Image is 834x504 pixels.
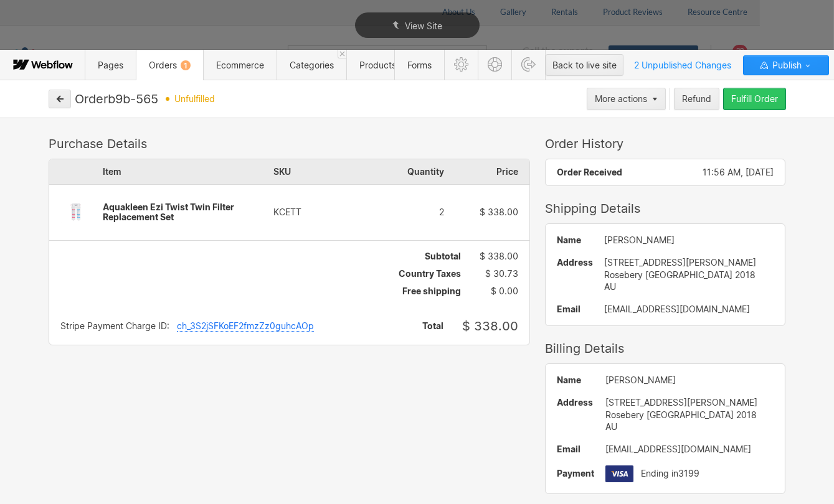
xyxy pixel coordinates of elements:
span: 11:56 AM, [DATE] [703,167,774,177]
button: Refund [674,88,719,110]
div: [STREET_ADDRESS][PERSON_NAME] [605,396,774,409]
div: Purchase Details [49,136,530,151]
div: [PERSON_NAME] [604,235,774,245]
div: AU [605,421,774,433]
span: Categories [290,60,334,70]
span: Total [422,321,443,331]
div: [EMAIL_ADDRESS][DOMAIN_NAME] [605,444,774,454]
div: Quantity [359,159,444,184]
span: Publish [770,56,802,75]
div: Shipping Details [545,201,786,216]
span: $ 30.73 [485,269,518,279]
img: Aquakleen Ezi Twist Twin Filter Replacement Set [49,191,103,234]
span: Ending in 3199 [641,469,699,478]
span: View Site [405,21,442,31]
div: [PERSON_NAME] [605,375,774,385]
span: Address [557,256,593,269]
span: $ 338.00 [462,319,518,334]
button: Fulfill Order [723,88,786,110]
span: Name [557,235,593,245]
span: Products [359,60,396,70]
div: Refund [682,94,711,104]
span: Forms [407,60,432,70]
div: Item [103,159,273,184]
div: Billing Details [545,341,786,356]
div: 1 [181,60,191,70]
div: Rosebery [GEOGRAPHIC_DATA] 2018 [605,409,774,421]
span: Text us [5,30,39,42]
button: Publish [743,55,829,75]
div: AU [604,281,774,293]
span: Free shipping [402,286,461,296]
div: Order b9b-565 [75,91,158,106]
div: Order History [545,136,786,151]
span: Ecommerce [216,60,264,70]
span: Payment [557,469,594,478]
span: Email [557,444,594,454]
div: KCETT [273,207,359,217]
span: unfulfilled [174,94,215,104]
span: $ 0.00 [491,286,518,296]
div: Fulfill Order [731,94,778,104]
span: Pages [98,60,123,70]
div: ch_3S2jSFKoEF2fmzZz0guhcAOp [177,321,314,332]
span: Address [557,396,594,409]
div: Back to live site [552,56,617,75]
span: 2 Unpublished Changes [628,55,737,75]
span: Email [557,304,593,314]
div: SKU [273,159,359,184]
div: [STREET_ADDRESS][PERSON_NAME] [604,256,774,269]
div: Stripe Payment Charge ID: [60,321,169,332]
div: Rosebery [GEOGRAPHIC_DATA] 2018 [604,269,774,281]
button: More actions [587,88,666,110]
div: More actions [595,94,647,104]
button: Back to live site [546,54,623,76]
span: $ 338.00 [480,207,518,217]
span: Orders [149,60,191,70]
span: Subtotal [425,251,461,261]
span: Country Taxes [399,269,461,279]
div: 2 [359,207,444,217]
div: Price [444,159,529,184]
a: Close 'Categories' tab [338,50,346,58]
span: $ 338.00 [480,251,518,261]
div: [EMAIL_ADDRESS][DOMAIN_NAME] [604,304,774,314]
span: Order Received [557,167,622,177]
span: Aquakleen Ezi Twist Twin Filter Replacement Set [103,202,234,222]
span: Name [557,375,594,385]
